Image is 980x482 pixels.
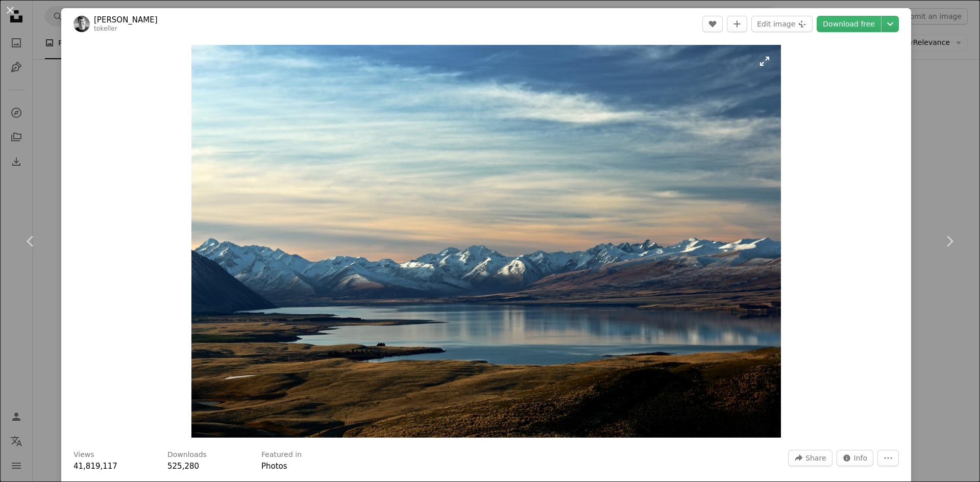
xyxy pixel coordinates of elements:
[751,16,813,32] button: Edit image
[727,16,747,32] button: Add to Collection
[817,16,881,32] a: Download free
[919,192,980,290] a: Next
[854,450,868,466] span: Info
[881,16,899,32] button: Choose download size
[73,450,94,460] h3: Views
[191,45,781,438] button: Zoom in on this image
[167,450,207,460] h3: Downloads
[94,25,117,32] a: tokeller
[788,450,832,466] button: Share this image
[261,462,287,471] a: Photos
[191,45,781,438] img: landscape photography of lake and mountain
[167,462,199,471] span: 525,280
[261,450,302,460] h3: Featured in
[73,462,117,471] span: 41,819,117
[73,16,90,32] img: Go to Tobias Keller's profile
[805,450,826,466] span: Share
[877,450,899,466] button: More Actions
[702,16,723,32] button: Like
[837,450,874,466] button: Stats about this image
[94,15,158,25] a: [PERSON_NAME]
